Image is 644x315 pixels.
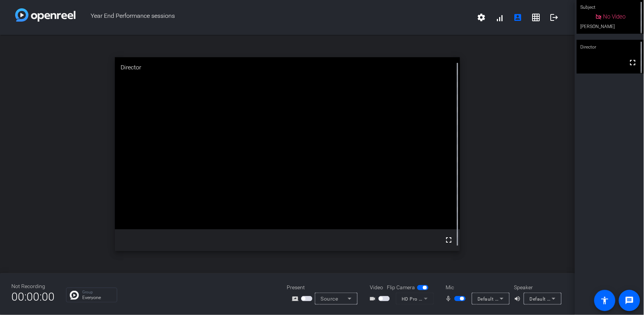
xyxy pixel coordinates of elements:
[70,291,79,300] img: Chat Icon
[514,294,523,303] mat-icon: volume_up
[321,296,338,302] span: Source
[287,284,363,291] div: Present
[445,235,454,244] mat-icon: fullscreen
[625,296,634,305] mat-icon: message
[628,58,638,67] mat-icon: fullscreen
[603,13,626,20] span: No Video
[600,296,609,305] mat-icon: accessibility
[11,287,55,306] span: 00:00:00
[438,284,514,291] div: Mic
[577,40,644,54] div: Director
[532,13,541,22] mat-icon: grid_on
[550,13,559,22] mat-icon: logout
[82,290,113,294] p: Group
[514,13,523,22] mat-icon: account_box
[478,296,567,302] span: Default - Microphone (Jabra Engage 75)
[370,284,383,291] span: Video
[491,8,509,27] button: signal_cellular_alt
[445,294,454,303] mat-icon: mic_none
[514,284,560,291] div: Speaker
[292,294,301,303] mat-icon: screen_share_outline
[387,284,415,291] span: Flip Camera
[530,296,619,302] span: Default - Speakers ([PERSON_NAME] 75)
[369,294,379,303] mat-icon: videocam_outline
[11,282,55,290] div: Not Recording
[15,8,75,22] img: white-gradient.svg
[75,8,473,27] span: Year End Performance sessions
[115,57,460,78] div: Director
[82,295,113,300] p: Everyone
[477,13,486,22] mat-icon: settings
